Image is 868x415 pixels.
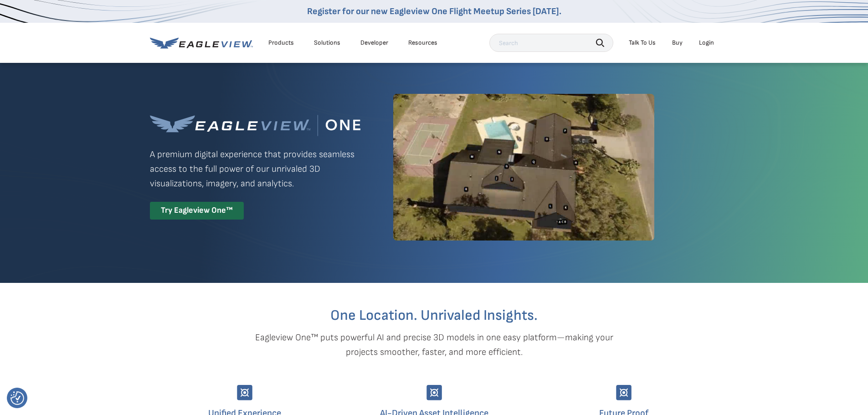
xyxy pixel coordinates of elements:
[10,391,24,405] button: Consent Preferences
[699,39,714,47] div: Login
[314,39,340,47] div: Solutions
[150,147,360,191] p: A premium digital experience that provides seamless access to the full power of our unrivaled 3D ...
[150,202,244,220] div: Try Eagleview One™
[157,308,712,323] h2: One Location. Unrivaled Insights.
[239,330,629,359] p: Eagleview One™ puts powerful AI and precise 3D models in one easy platform—making your projects s...
[268,39,294,47] div: Products
[307,6,561,17] a: Register for our new Eagleview One Flight Meetup Series [DATE].
[616,385,632,400] img: Group-9744.svg
[10,391,24,405] img: Revisit consent button
[237,385,252,400] img: Group-9744.svg
[360,39,388,47] a: Developer
[150,115,360,136] img: Eagleview One™
[672,39,683,47] a: Buy
[489,34,613,52] input: Search
[408,39,437,47] div: Resources
[629,39,656,47] div: Talk To Us
[426,385,442,400] img: Group-9744.svg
